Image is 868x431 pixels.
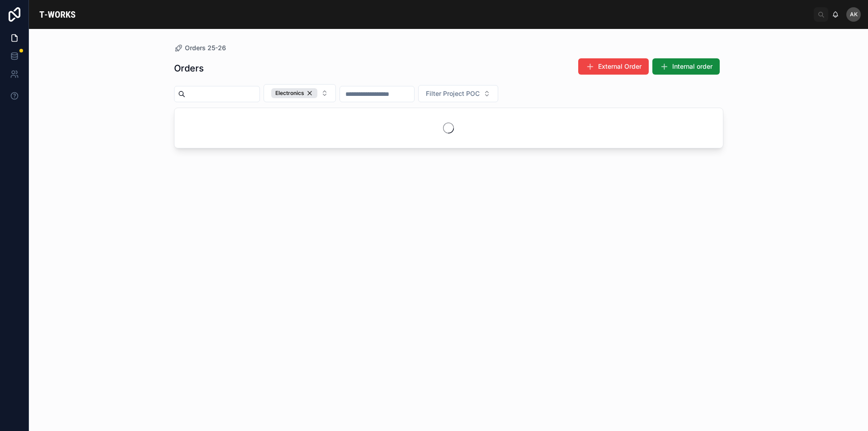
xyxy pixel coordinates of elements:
[652,58,720,75] button: Internal order
[598,62,642,71] span: External Order
[672,62,712,71] span: Internal order
[271,88,317,98] button: Unselect ELECTRONICS
[174,43,226,52] a: Orders 25-26
[850,11,858,18] span: AK
[418,85,498,102] button: Select Button
[185,43,226,52] span: Orders 25-26
[426,89,480,98] span: Filter Project POC
[578,58,649,75] button: External Order
[264,84,336,102] button: Select Button
[174,62,204,75] h1: Orders
[86,13,814,16] div: scrollable content
[271,88,317,98] div: Electronics
[36,7,79,22] img: App logo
